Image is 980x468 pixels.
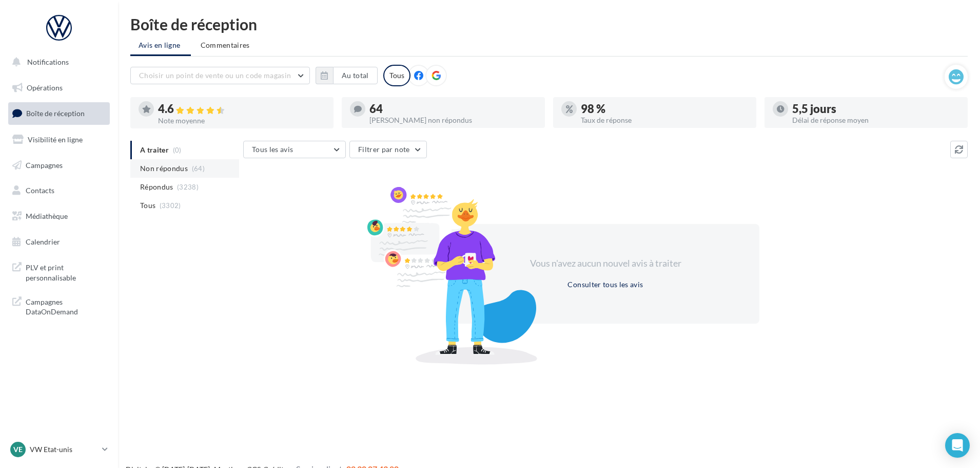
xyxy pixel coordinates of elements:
span: Tous [140,200,155,211]
button: Au total [333,67,378,84]
p: VW Etat-unis [30,444,98,455]
div: Taux de réponse [581,117,748,124]
a: PLV et print personnalisable [6,256,112,287]
button: Notifications [6,51,108,73]
span: (64) [192,164,205,173]
span: Boîte de réception [26,109,85,118]
div: 5,5 jours [792,103,959,115]
a: Contacts [6,180,112,201]
div: [PERSON_NAME] non répondus [369,117,537,124]
span: (3302) [160,201,181,210]
span: PLV et print personnalisable [26,260,106,283]
a: Boîte de réception [6,102,112,124]
div: Boîte de réception [130,16,968,32]
div: Tous [383,65,410,86]
div: 98 % [581,103,748,115]
div: Note moyenne [158,117,325,124]
span: Choisir un point de vente ou un code magasin [139,71,291,80]
button: Tous les avis [243,141,346,158]
span: Campagnes [26,160,63,169]
span: Commentaires [201,40,250,50]
a: Campagnes [6,155,112,176]
button: Filtrer par note [349,141,427,158]
a: Opérations [6,77,112,99]
span: Opérations [27,83,63,92]
div: 4.6 [158,103,325,115]
span: Campagnes DataOnDemand [26,295,106,317]
button: Au total [316,67,378,84]
div: Délai de réponse moyen [792,117,959,124]
span: Répondus [140,182,173,192]
span: Tous les avis [252,145,293,154]
div: 64 [369,103,537,115]
div: Vous n'avez aucun nouvel avis à traiter [517,257,694,270]
span: Non répondus [140,163,188,174]
a: Visibilité en ligne [6,129,112,151]
span: Calendrier [26,237,60,246]
a: VE VW Etat-unis [8,440,110,459]
span: (3238) [177,183,199,191]
a: Campagnes DataOnDemand [6,291,112,321]
button: Choisir un point de vente ou un code magasin [130,67,310,84]
button: Consulter tous les avis [563,278,647,291]
span: VE [13,444,23,455]
a: Médiathèque [6,205,112,227]
span: Médiathèque [26,212,68,220]
a: Calendrier [6,231,112,253]
span: Notifications [27,58,69,66]
span: Contacts [26,186,54,195]
div: Open Intercom Messenger [945,433,970,458]
span: Visibilité en ligne [28,135,83,144]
